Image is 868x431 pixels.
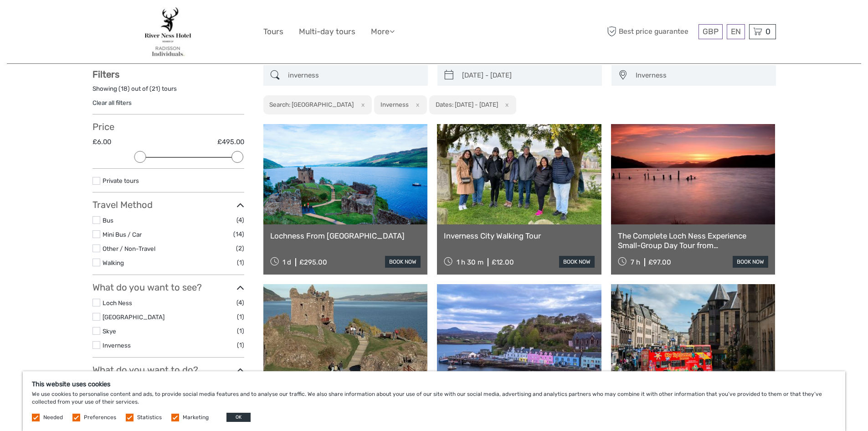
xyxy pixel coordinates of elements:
a: Inverness City Walking Tour [444,231,595,240]
h2: Inverness [380,101,409,108]
a: Tours [263,25,283,38]
label: 18 [121,84,128,93]
a: Skye [103,327,116,335]
label: Statistics [137,414,162,421]
button: x [499,100,512,109]
label: Needed [43,414,63,421]
label: 21 [152,84,158,93]
a: Mini Bus / Car [103,231,142,238]
span: Best price guarantee [605,24,696,39]
span: (4) [236,297,244,308]
span: GBP [703,27,719,36]
div: Showing ( ) out of ( ) tours [92,84,244,99]
div: £295.00 [299,258,327,266]
a: More [371,25,395,38]
a: [GEOGRAPHIC_DATA] [103,313,164,321]
div: We use cookies to personalise content and ads, to provide social media features and to analyse ou... [23,371,845,431]
a: Private tours [103,177,139,184]
h3: What do you want to do? [92,364,244,375]
a: book now [733,256,768,268]
button: x [410,100,422,109]
a: book now [385,256,421,268]
a: Loch Ness [103,299,132,306]
label: Preferences [84,414,116,421]
label: £6.00 [92,137,111,147]
button: Open LiveChat chat widget [105,14,116,25]
span: (1) [237,312,244,322]
span: 0 [764,27,772,36]
a: Other / Non-Travel [103,245,155,252]
a: Walking [103,259,124,266]
span: (4) [236,215,244,225]
button: Inverness [632,68,771,83]
h2: Search: [GEOGRAPHIC_DATA] [269,101,354,108]
h3: Travel Method [92,199,244,210]
h3: What do you want to see? [92,282,244,293]
h5: This website uses cookies [32,380,836,388]
strong: Filters [92,69,119,80]
h2: Dates: [DATE] - [DATE] [436,101,498,108]
label: Marketing [183,414,209,421]
h3: Price [92,121,244,132]
span: (1) [237,340,244,350]
a: Clear all filters [92,99,132,106]
span: (14) [233,229,244,239]
a: book now [559,256,595,268]
button: OK [226,413,251,422]
span: 1 d [282,258,291,266]
span: (1) [237,257,244,268]
a: Inverness [103,342,131,349]
div: £97.00 [648,258,671,266]
button: x [355,100,367,109]
div: £12.00 [492,258,514,266]
a: The Complete Loch Ness Experience Small-Group Day Tour from [GEOGRAPHIC_DATA] [618,231,769,250]
div: EN [727,24,745,39]
p: We're away right now. Please check back later! [13,16,103,23]
img: 3291-065ce774-2bb8-4d36-ac00-65f65a84ed2e_logo_big.jpg [144,7,192,57]
span: 1 h 30 m [457,258,483,266]
label: £495.00 [217,137,244,147]
input: SELECT DATES [458,68,597,83]
span: (1) [237,326,244,336]
a: Multi-day tours [299,25,355,38]
input: SEARCH [284,68,423,83]
span: (2) [236,243,244,254]
a: Lochness From [GEOGRAPHIC_DATA] [270,231,421,240]
span: 7 h [631,258,640,266]
a: Bus [103,217,113,224]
